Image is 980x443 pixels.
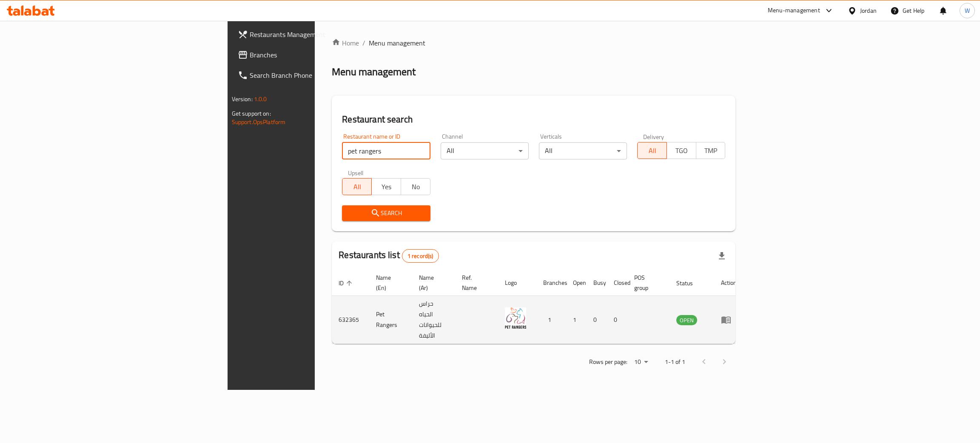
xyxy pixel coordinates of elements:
[462,273,488,293] span: Ref. Name
[714,270,744,296] th: Action
[587,296,607,344] td: 0
[721,315,737,325] div: Menu
[670,145,693,157] span: TGO
[342,142,430,159] input: Search for restaurant name or ID..
[401,178,430,195] button: No
[402,249,439,263] div: Total records count
[536,270,566,296] th: Branches
[250,50,385,60] span: Branches
[232,108,271,119] span: Get support on:
[231,65,391,85] a: Search Branch Phone
[342,205,430,221] button: Search
[607,270,627,296] th: Closed
[412,296,455,344] td: حراس الحياه للحيوانات الأليفة
[332,270,744,344] table: enhanced table
[369,38,425,48] span: Menu management
[566,270,587,296] th: Open
[566,296,587,344] td: 1
[346,181,368,193] span: All
[375,181,398,193] span: Yes
[587,270,607,296] th: Busy
[641,145,664,157] span: All
[402,252,439,260] span: 1 record(s)
[250,29,385,40] span: Restaurants Management
[637,142,667,159] button: All
[498,270,536,296] th: Logo
[348,170,364,176] label: Upsell
[634,273,659,293] span: POS group
[700,145,722,157] span: TMP
[232,94,253,105] span: Version:
[405,181,427,193] span: No
[231,24,391,45] a: Restaurants Management
[419,273,445,293] span: Name (Ar)
[768,6,820,16] div: Menu-management
[667,142,696,159] button: TGO
[250,70,385,80] span: Search Branch Phone
[712,246,732,266] div: Export file
[676,278,704,288] span: Status
[643,133,664,139] label: Delivery
[676,315,697,325] span: OPEN
[231,45,391,65] a: Branches
[536,296,566,344] td: 1
[232,116,286,128] a: Support.OpsPlatform
[589,357,627,367] p: Rows per page:
[539,142,627,159] div: All
[860,6,877,15] div: Jordan
[339,278,355,288] span: ID
[441,142,529,159] div: All
[505,307,526,329] img: Pet Rangers
[631,356,651,369] div: Rows per page:
[349,208,423,219] span: Search
[665,357,685,367] p: 1-1 of 1
[371,178,401,195] button: Yes
[254,94,267,105] span: 1.0.0
[332,38,735,48] nav: breadcrumb
[607,296,627,344] td: 0
[342,113,725,126] h2: Restaurant search
[342,178,372,195] button: All
[376,273,402,293] span: Name (En)
[696,142,726,159] button: TMP
[339,249,439,263] h2: Restaurants list
[965,6,970,15] span: W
